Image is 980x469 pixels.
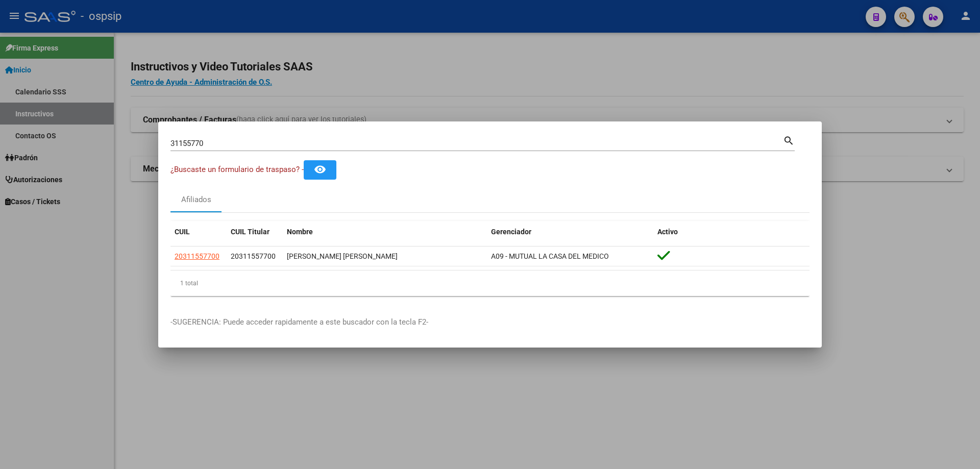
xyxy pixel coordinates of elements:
span: Activo [657,228,678,236]
datatable-header-cell: Nombre [283,221,487,243]
div: [PERSON_NAME] [PERSON_NAME] [287,251,483,262]
span: 20311557700 [175,252,219,260]
datatable-header-cell: Activo [653,221,810,243]
datatable-header-cell: Gerenciador [487,221,653,243]
mat-icon: remove_red_eye [314,163,326,176]
div: 1 total [170,270,810,296]
span: CUIL Titular [231,228,269,236]
datatable-header-cell: CUIL [170,221,227,243]
span: Nombre [287,228,313,236]
span: 20311557700 [231,252,276,260]
span: Gerenciador [491,228,531,236]
span: ¿Buscaste un formulario de traspaso? - [170,165,304,174]
div: Afiliados [181,194,211,206]
p: -SUGERENCIA: Puede acceder rapidamente a este buscador con la tecla F2- [170,316,810,328]
span: A09 - MUTUAL LA CASA DEL MEDICO [491,252,609,260]
mat-icon: search [783,134,795,146]
span: CUIL [175,228,190,236]
iframe: Intercom live chat [945,434,970,459]
datatable-header-cell: CUIL Titular [227,221,283,243]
